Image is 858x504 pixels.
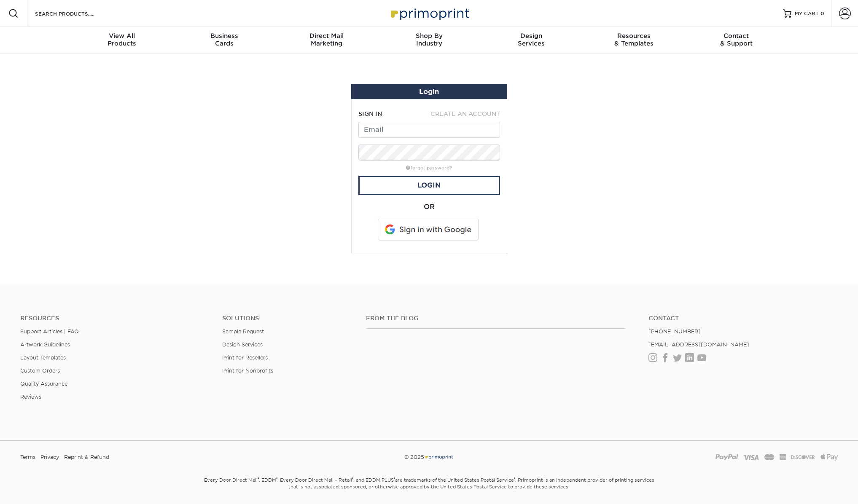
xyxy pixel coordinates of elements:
span: SIGN IN [358,110,382,117]
h4: Solutions [222,315,354,322]
div: Marketing [275,32,378,47]
a: forgot password? [406,165,452,171]
img: Primoprint [387,4,471,22]
a: Print for Resellers [222,354,268,361]
a: Reprint & Refund [64,451,109,464]
div: © 2025 [290,451,567,464]
a: Design Services [222,341,263,348]
div: & Templates [583,32,685,47]
span: Contact [685,32,788,40]
sup: ® [258,477,259,481]
div: Industry [378,32,480,47]
div: & Support [685,32,788,47]
a: Resources& Templates [583,27,685,54]
span: Business [173,32,275,40]
span: Design [480,32,583,40]
a: Layout Templates [20,354,66,361]
div: OR [358,202,500,212]
a: Reviews [20,394,41,400]
input: SEARCH PRODUCTS..... [34,8,116,19]
h1: Login [355,88,504,96]
img: Primoprint [424,454,454,460]
a: Login [358,176,500,195]
h4: Resources [20,315,210,322]
a: Direct MailMarketing [275,27,378,54]
a: DesignServices [480,27,583,54]
span: Resources [583,32,685,40]
span: Shop By [378,32,480,40]
a: Print for Nonprofits [222,367,273,374]
span: View All [71,32,173,40]
a: Quality Assurance [20,381,67,387]
a: Artwork Guidelines [20,341,70,348]
span: Direct Mail [275,32,378,40]
a: Shop ByIndustry [378,27,480,54]
div: Cards [173,32,275,47]
h4: From the Blog [366,315,626,322]
a: [PHONE_NUMBER] [648,328,701,335]
a: Terms [20,451,35,464]
sup: ® [276,477,277,481]
sup: ® [352,477,353,481]
a: Contact [648,315,838,322]
div: Services [480,32,583,47]
a: Contact& Support [685,27,788,54]
span: MY CART [795,10,819,17]
a: View AllProducts [71,27,173,54]
a: Sample Request [222,328,264,335]
input: Email [358,122,500,138]
sup: ® [514,477,515,481]
sup: ® [394,477,395,481]
a: Custom Orders [20,367,60,374]
a: BusinessCards [173,27,275,54]
span: CREATE AN ACCOUNT [430,110,500,117]
a: Privacy [40,451,59,464]
a: [EMAIL_ADDRESS][DOMAIN_NAME] [648,341,749,348]
div: Products [71,32,173,47]
span: 0 [820,11,824,16]
a: Support Articles | FAQ [20,328,79,335]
